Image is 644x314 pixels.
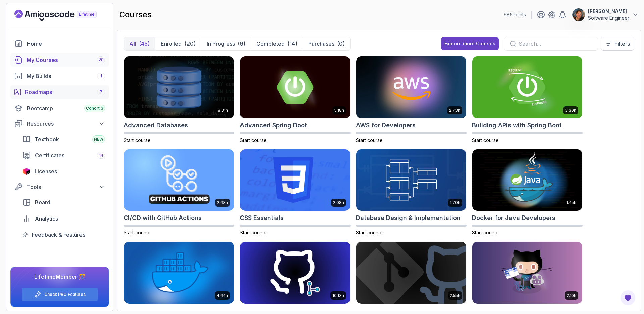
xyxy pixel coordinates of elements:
[472,56,582,118] img: Building APIs with Spring Boot card
[251,37,303,50] button: Completed(14)
[18,132,109,146] a: textbook
[308,40,334,48] p: Purchases
[356,137,383,143] span: Start course
[567,293,576,298] p: 2.10h
[124,137,151,143] span: Start course
[124,149,234,211] img: CI/CD with GitHub Actions card
[356,213,461,223] h2: Database Design & Implementation
[240,242,350,304] img: Git for Professionals card
[334,108,344,113] p: 5.18h
[565,108,576,113] p: 3.30h
[519,40,592,48] input: Search...
[10,69,109,83] a: builds
[35,214,58,223] span: Analytics
[35,151,64,159] span: Certificates
[10,37,109,50] a: home
[287,40,297,48] div: (14)
[35,167,57,175] span: Licenses
[450,200,460,205] p: 1.70h
[10,85,109,99] a: roadmaps
[10,102,109,115] a: bootcamp
[44,292,86,297] a: Check PRO Features
[601,37,634,51] button: Filters
[572,8,585,21] img: user profile image
[35,135,59,143] span: Textbook
[356,149,466,211] img: Database Design & Implementation card
[356,56,466,118] img: AWS for Developers card
[25,88,105,96] div: Roadmaps
[124,121,188,130] h2: Advanced Databases
[35,198,50,206] span: Board
[472,149,582,211] img: Docker for Java Developers card
[620,290,636,306] button: Open Feedback Button
[332,293,344,298] p: 10.13h
[18,228,109,241] a: feedback
[240,56,350,118] img: Advanced Spring Boot card
[504,11,526,18] p: 985 Points
[10,53,109,67] a: courses
[356,242,466,304] img: Git & GitHub Fundamentals card
[139,40,150,48] div: (45)
[472,242,582,304] img: GitHub Toolkit card
[119,9,152,20] h2: courses
[155,37,201,50] button: Enrolled(20)
[14,10,112,21] a: Landing page
[337,40,345,48] div: (0)
[240,230,267,235] span: Start course
[256,40,285,48] p: Completed
[472,137,499,143] span: Start course
[27,104,105,112] div: Bootcamp
[240,121,307,130] h2: Advanced Spring Boot
[124,242,234,304] img: Docker For Professionals card
[124,213,202,223] h2: CI/CD with GitHub Actions
[86,106,103,111] span: Cohort 3
[240,213,284,223] h2: CSS Essentials
[18,149,109,162] a: certificates
[472,230,499,235] span: Start course
[207,40,235,48] p: In Progress
[94,136,103,142] span: NEW
[100,73,102,79] span: 1
[201,37,251,50] button: In Progress(6)
[124,37,155,50] button: All(45)
[98,57,104,63] span: 20
[444,40,495,47] div: Explore more Courses
[32,231,85,239] span: Feedback & Features
[588,8,629,15] p: [PERSON_NAME]
[566,200,576,205] p: 1.45h
[22,168,31,175] img: jetbrains icon
[184,40,196,48] div: (20)
[472,121,562,130] h2: Building APIs with Spring Boot
[450,293,460,298] p: 2.55h
[449,108,460,113] p: 2.73h
[572,8,639,22] button: user profile image[PERSON_NAME]Software Engineer
[161,40,182,48] p: Enrolled
[218,108,228,113] p: 8.31h
[472,213,555,223] h2: Docker for Java Developers
[18,196,109,209] a: board
[217,200,228,205] p: 2.63h
[614,40,630,48] p: Filters
[124,230,151,235] span: Start course
[18,212,109,225] a: analytics
[18,165,109,178] a: licenses
[333,200,344,205] p: 2.08h
[441,37,499,50] a: Explore more Courses
[303,37,350,50] button: Purchases(0)
[124,56,234,118] img: Advanced Databases card
[238,40,245,48] div: (6)
[10,118,109,130] button: Resources
[27,120,105,128] div: Resources
[356,121,416,130] h2: AWS for Developers
[100,89,102,95] span: 7
[26,72,105,80] div: My Builds
[26,56,105,64] div: My Courses
[356,230,383,235] span: Start course
[240,137,267,143] span: Start course
[588,15,629,22] p: Software Engineer
[27,183,105,191] div: Tools
[27,40,105,48] div: Home
[240,149,350,211] img: CSS Essentials card
[129,40,136,48] p: All
[21,287,98,301] button: Check PRO Features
